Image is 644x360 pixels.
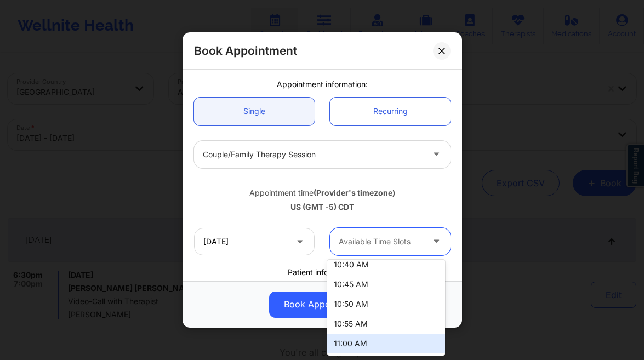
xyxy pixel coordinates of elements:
[327,294,445,314] div: 10:50 AM
[186,267,458,278] div: Patient information:
[194,98,315,125] a: Single
[203,141,423,168] div: Couple/Family Therapy Session
[327,314,445,334] div: 10:55 AM
[327,334,445,353] div: 11:00 AM
[327,255,445,275] div: 10:40 AM
[194,43,297,58] h2: Book Appointment
[194,202,451,213] div: US (GMT -5) CDT
[327,275,445,294] div: 10:45 AM
[194,228,315,255] input: MM/DD/YYYY
[330,98,451,125] a: Recurring
[314,188,395,197] b: (Provider's timezone)
[186,79,458,90] div: Appointment information:
[194,187,451,198] div: Appointment time
[269,292,375,318] button: Book Appointment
